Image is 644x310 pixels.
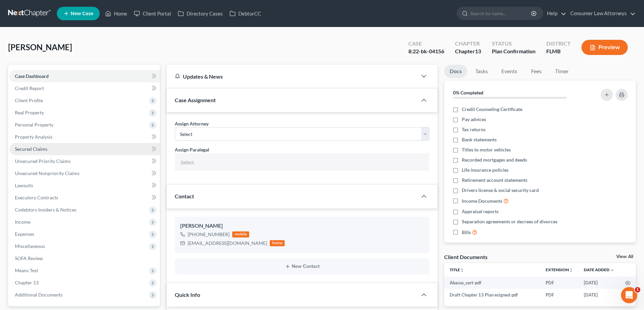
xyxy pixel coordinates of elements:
a: SOFA Review [9,252,160,264]
div: [EMAIL_ADDRESS][DOMAIN_NAME] [188,240,267,247]
a: Secured Claims [9,143,160,155]
i: expand_more [610,268,614,272]
span: Codebtors Insiders & Notices [15,207,76,213]
div: FLMB [546,48,571,55]
td: PDF [540,289,578,301]
td: Abacus_cert-pdf [444,277,540,289]
div: Case [408,40,444,48]
span: Drivers license & social security card [462,187,539,194]
span: Income Documents [462,198,502,204]
span: Secured Claims [15,146,47,152]
span: Means Test [15,267,38,273]
iframe: Intercom live chat [621,287,637,303]
span: Lawsuits [15,182,33,188]
span: Case Assignment [175,97,216,103]
span: Expenses [15,231,34,237]
a: Timer [550,65,574,78]
a: Docs [444,65,467,78]
span: Income [15,219,30,225]
a: Tasks [470,65,493,78]
span: Separation agreements or decrees of divorces [462,218,557,225]
a: Unsecured Priority Claims [9,155,160,167]
span: Unsecured Priority Claims [15,158,71,164]
span: Bank statements [462,136,497,143]
div: Status [492,40,535,48]
span: Case Dashboard [15,73,49,79]
input: Search by name... [470,7,532,20]
a: DebtorCC [226,7,264,20]
span: Unsecured Nonpriority Claims [15,170,79,176]
span: Personal Property [15,122,53,128]
label: Assign Attorney [175,120,209,127]
a: Date Added expand_more [584,267,614,272]
div: 8:22-bk-04156 [408,48,444,55]
span: Credit Report [15,85,44,91]
span: Tax returns [462,126,485,133]
span: Quick Info [175,291,200,298]
span: Pay advices [462,116,486,123]
a: Lawsuits [9,179,160,192]
td: PDF [540,277,578,289]
div: Client Documents [444,253,487,260]
span: [PERSON_NAME] [8,42,72,52]
span: New Case [71,11,93,16]
span: SOFA Review [15,255,43,261]
td: [DATE] [578,277,620,289]
span: Chapter 13 [15,280,39,285]
button: Preview [581,40,628,55]
label: Assign Paralegal [175,146,209,153]
i: unfold_more [569,268,573,272]
span: Recorded mortgages and deeds [462,157,527,163]
a: Client Portal [130,7,174,20]
a: Events [496,65,523,78]
span: Titles to motor vehicles [462,146,511,153]
div: Updates & News [175,73,409,80]
span: Credit Counseling Certificate [462,106,522,113]
div: Plan Confirmation [492,48,535,55]
span: Appraisal reports [462,208,499,215]
span: 13 [475,48,481,54]
a: Titleunfold_more [450,267,464,272]
a: Credit Report [9,82,160,94]
span: Additional Documents [15,292,63,298]
div: Chapter [455,40,481,48]
span: Miscellaneous [15,243,45,249]
span: 1 [635,287,640,292]
div: Chapter [455,48,481,55]
a: Consumer Law Attorneys [567,7,636,20]
button: New Contact [180,264,424,269]
a: Extensionunfold_more [546,267,573,272]
a: Property Analysis [9,131,160,143]
div: mobile [232,231,249,237]
span: Retirement account statements [462,177,527,184]
span: Bills [462,229,471,236]
td: Draft Chapter 13 Plan esigned-pdf [444,289,540,301]
div: [PHONE_NUMBER] [188,231,230,238]
a: Unsecured Nonpriority Claims [9,167,160,179]
a: Executory Contracts [9,192,160,204]
a: Fees [525,65,547,78]
span: Real Property [15,110,44,115]
strong: 0% Completed [453,90,483,95]
i: unfold_more [460,268,464,272]
div: District [546,40,571,48]
a: Home [102,7,130,20]
span: Executory Contracts [15,195,58,200]
a: View All [616,254,633,259]
span: Contact [175,193,194,199]
a: Directory Cases [174,7,226,20]
div: [PERSON_NAME] [180,222,424,230]
a: Case Dashboard [9,70,160,82]
span: Property Analysis [15,134,52,140]
span: Life insurance policies [462,167,508,173]
div: home [270,240,285,246]
a: Help [544,7,566,20]
td: [DATE] [578,289,620,301]
span: Client Profile [15,97,43,103]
